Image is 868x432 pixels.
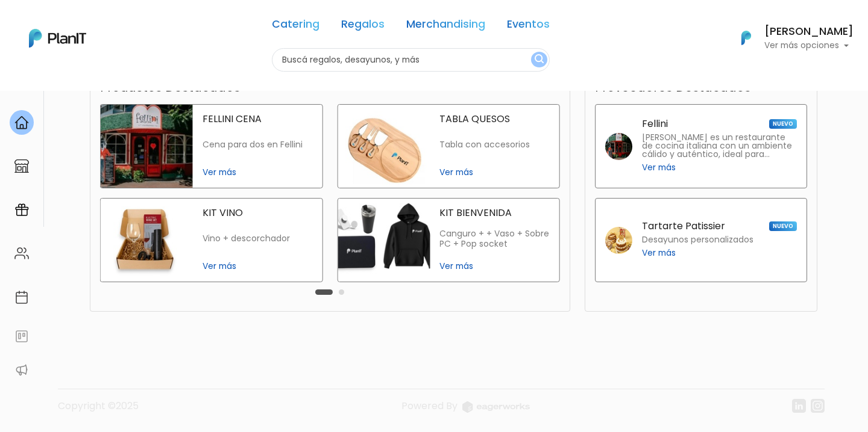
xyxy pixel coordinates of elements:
[338,199,430,282] img: kit bienvenida
[31,84,212,160] div: PLAN IT Ya probaste PlanitGO? Vas a poder automatizarlas acciones de todo el año. Escribinos para...
[272,48,550,72] input: Buscá regalos, desayunos, y más
[642,236,753,244] p: Desayunos personalizados
[14,203,29,217] img: campaigns-02234683943229c281be62815700db0a1741e53638e28bf9629b52c665b00959.svg
[642,221,725,231] p: Tartarte Patissier
[29,29,86,48] img: PlanIt Logo
[811,399,825,413] img: instagram-7ba2a2629254302ec2a9470e65da5de918c9f3c9a63008f8abed3140a32961bf.svg
[462,401,530,413] img: logo_eagerworks-044938b0bf012b96b195e05891a56339191180c2d98ce7df62ca656130a436fa.svg
[338,105,430,188] img: tabla quesos
[203,166,312,179] span: Ver más
[101,199,193,282] img: kit vino
[121,72,145,96] span: J
[733,25,759,51] img: PlanIt Logo
[507,19,550,34] a: Eventos
[401,399,458,413] span: translation missing: es.layouts.footer.powered_by
[14,363,29,377] img: partners-52edf745621dab592f3b2c58e3bca9d71375a7ef29c3b500c9f145b62cc070d4.svg
[439,140,549,150] p: Tabla con accesorios
[184,181,205,195] i: insert_emoticon
[769,221,797,231] span: NUEVO
[42,97,77,108] strong: PLAN IT
[595,104,807,188] a: Fellini NUEVO [PERSON_NAME] es un restaurante de cocina italiana con un ambiente cálido y auténti...
[97,72,121,96] img: user_04fe99587a33b9844688ac17b531be2b.png
[203,208,312,218] p: KIT VINO
[642,247,676,259] span: Ver más
[100,104,322,188] a: fellini cena FELLINI CENA Cena para dos en Fellini Ver más
[406,19,485,34] a: Merchandising
[63,183,184,195] span: ¡Escríbenos!
[341,19,385,34] a: Regalos
[100,80,241,94] h3: Productos Destacados
[642,161,676,174] span: Ver más
[439,208,549,218] p: KIT BIENVENIDA
[764,42,854,50] p: Ver más opciones
[595,198,807,282] a: Tartarte Patissier NUEVO Desayunos personalizados Ver más
[535,54,544,66] img: search_button-432b6d5273f82d61273b3651a40e1bd1b912527efae98b1b7a1b2c0702e16a8d.svg
[203,140,312,150] p: Cena para dos en Fellini
[14,246,29,261] img: people-662611757002400ad9ed0e3c099ab2801c6687ba6c219adb57efc949bc21e19d.svg
[439,166,549,179] span: Ver más
[187,91,205,110] i: keyboard_arrow_down
[792,399,806,413] img: linkedin-cc7d2dbb1a16aff8e18f147ffe980d30ddd5d9e01409788280e63c91fc390ff4.svg
[205,181,229,195] i: send
[605,227,632,254] img: tartarte patissier
[203,260,312,273] span: Ver más
[14,116,29,130] img: home-e721727adea9d79c4d83392d1f703f7f8bce08238fde08b1acbfd93340b81755.svg
[14,329,29,344] img: feedback-78b5a0c8f98aac82b08bfc38622c3050aee476f2c9584af64705fc4e61158814.svg
[101,105,193,188] img: fellini cena
[595,80,751,94] h3: Proveedores Destacados
[339,289,344,295] button: Carousel Page 2
[642,119,668,129] p: Fellini
[203,233,312,244] p: Vino + descorchador
[337,104,559,188] a: tabla quesos TABLA QUESOS Tabla con accesorios Ver más
[14,290,29,304] img: calendar-87d922413cdce8b2cf7b7f5f62616a5cf9e4887200fb71536465627b3292af00.svg
[605,133,632,160] img: fellini
[109,60,133,84] img: user_d58e13f531133c46cb30575f4d864daf.jpeg
[58,399,139,422] p: Copyright ©2025
[272,19,319,34] a: Catering
[764,26,854,37] h6: [PERSON_NAME]
[315,289,333,295] button: Carousel Page 1 (Current Slide)
[401,399,530,422] a: Powered By
[203,114,312,124] p: FELLINI CENA
[726,22,854,54] button: PlanIt Logo [PERSON_NAME] Ver más opciones
[100,198,322,282] a: kit vino KIT VINO Vino + descorchador Ver más
[642,134,797,159] p: [PERSON_NAME] es un restaurante de cocina italiana con un ambiente cálido y auténtico, ideal para...
[769,119,797,129] span: NUEVO
[439,114,549,124] p: TABLA QUESOS
[439,260,549,273] span: Ver más
[337,198,559,282] a: kit bienvenida KIT BIENVENIDA Canguro + + Vaso + Sobre PC + Pop socket Ver más
[42,111,201,150] p: Ya probaste PlanitGO? Vas a poder automatizarlas acciones de todo el año. Escribinos para saber más!
[312,285,347,299] div: Carousel Pagination
[31,72,212,96] div: J
[439,229,549,250] p: Canguro + + Vaso + Sobre PC + Pop socket
[14,159,29,173] img: marketplace-4ceaa7011d94191e9ded77b95e3339b90024bf715f7c57f8cf31f2d8c509eaba.svg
